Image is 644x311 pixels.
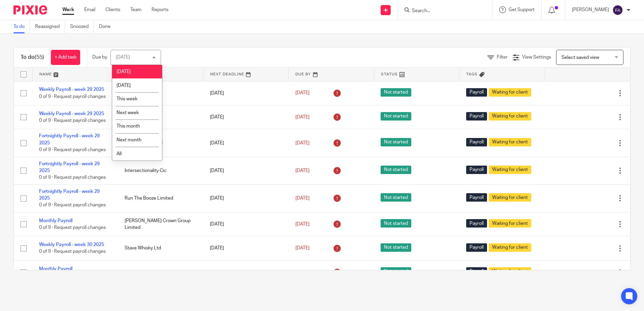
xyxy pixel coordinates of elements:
[39,218,72,223] a: Monthly Payroll
[130,6,141,13] a: Team
[84,6,95,13] a: Email
[489,166,531,174] span: Waiting for client
[466,267,487,276] span: Payroll
[203,260,289,284] td: [DATE]
[117,110,139,115] span: Next week
[13,5,47,14] img: Pixie
[116,55,130,60] div: [DATE]
[118,236,203,260] td: Stave Whisky Ltd
[381,166,411,174] span: Not started
[39,267,72,271] a: Monthly Payroll
[117,151,122,156] span: All
[39,118,106,123] span: 0 of 9 · Request payroll changes
[295,246,310,250] span: [DATE]
[295,141,310,145] span: [DATE]
[39,111,104,116] a: Weekly Payroll - week 29 2025
[489,243,531,252] span: Waiting for client
[39,162,100,173] a: Fortnightly Payroll - week 29 2025
[466,219,487,228] span: Payroll
[497,55,508,60] span: Filter
[117,124,140,129] span: This month
[381,193,411,202] span: Not started
[572,6,609,13] p: [PERSON_NAME]
[203,184,289,212] td: [DATE]
[411,8,472,14] input: Search
[117,97,137,101] span: This week
[99,20,116,33] a: Done
[489,88,531,97] span: Waiting for client
[295,168,310,173] span: [DATE]
[489,219,531,228] span: Waiting for client
[489,267,531,276] span: Waiting for client
[295,115,310,119] span: [DATE]
[118,157,203,184] td: Intersectionality Cic
[35,55,44,60] span: (55)
[489,138,531,146] span: Waiting for client
[105,6,120,13] a: Clients
[39,134,100,145] a: Fortnightly Payroll - week 29 2025
[466,193,487,202] span: Payroll
[39,249,106,254] span: 0 of 9 · Request payroll changes
[118,212,203,236] td: [PERSON_NAME] Crown Group Limited
[117,138,141,142] span: Next month
[489,112,531,120] span: Waiting for client
[39,189,100,201] a: Fortnightly Payroll - week 29 2025
[203,236,289,260] td: [DATE]
[381,88,411,97] span: Not started
[203,212,289,236] td: [DATE]
[13,20,30,33] a: To do
[509,7,535,12] span: Get Support
[51,50,80,65] a: + Add task
[489,193,531,202] span: Waiting for client
[62,6,74,13] a: Work
[39,203,106,208] span: 0 of 9 · Request payroll changes
[39,94,106,99] span: 0 of 9 · Request payroll changes
[203,129,289,157] td: [DATE]
[203,81,289,105] td: [DATE]
[39,225,106,230] span: 0 of 9 · Request payroll changes
[295,91,310,96] span: [DATE]
[39,242,104,247] a: Weekly Payroll - week 30 2025
[381,112,411,120] span: Not started
[118,260,203,284] td: Toucan International Ltd
[466,138,487,146] span: Payroll
[70,20,94,33] a: Snoozed
[39,147,106,152] span: 0 of 9 · Request payroll changes
[381,138,411,146] span: Not started
[117,83,131,88] span: [DATE]
[92,54,107,61] p: Due by
[117,69,131,74] span: [DATE]
[561,55,599,60] span: Select saved view
[466,112,487,120] span: Payroll
[21,54,44,61] h1: To do
[152,6,168,13] a: Reports
[466,243,487,252] span: Payroll
[39,175,106,180] span: 0 of 9 · Request payroll changes
[466,166,487,174] span: Payroll
[118,184,203,212] td: Run The Booze Limited
[466,72,478,76] span: Tags
[203,157,289,184] td: [DATE]
[381,243,411,252] span: Not started
[39,87,104,92] a: Weekly Payroll - week 29 2025
[295,196,310,201] span: [DATE]
[381,219,411,228] span: Not started
[35,20,65,33] a: Reassigned
[522,55,551,60] span: View Settings
[466,88,487,97] span: Payroll
[612,5,623,15] img: svg%3E
[203,105,289,129] td: [DATE]
[295,222,310,227] span: [DATE]
[381,267,411,276] span: Not started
